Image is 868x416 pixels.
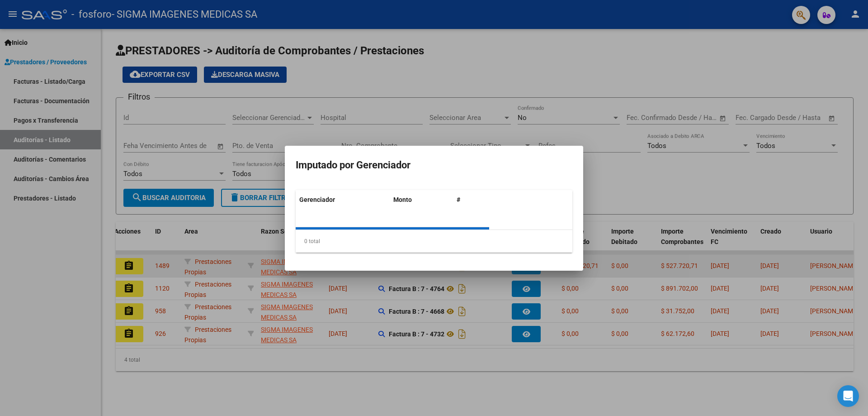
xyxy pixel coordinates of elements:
datatable-header-cell: Gerenciador [296,190,390,210]
span: # [457,196,460,203]
div: 0 total [296,230,572,253]
div: Open Intercom Messenger [837,385,859,407]
span: Gerenciador [299,196,335,203]
span: Monto [393,196,412,203]
datatable-header-cell: Monto [390,190,453,210]
h3: Imputado por Gerenciador [296,157,572,174]
datatable-header-cell: # [453,190,489,210]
